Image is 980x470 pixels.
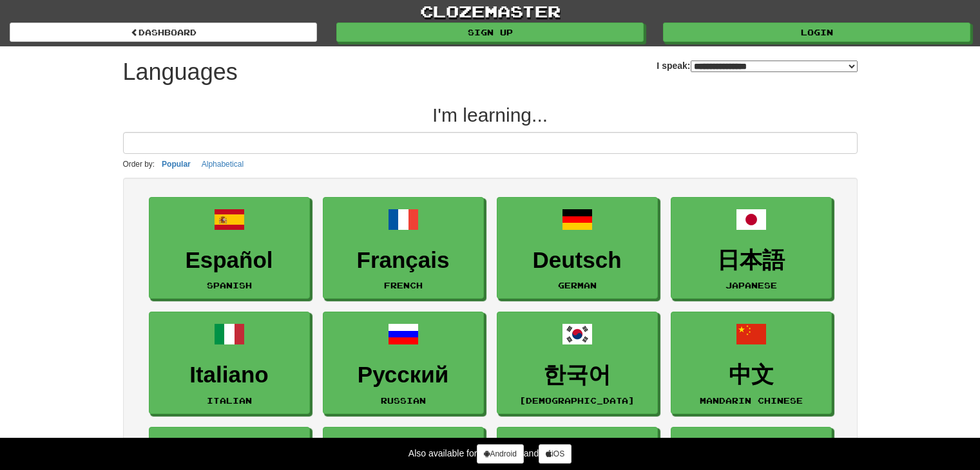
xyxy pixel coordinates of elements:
a: Login [663,23,970,42]
h3: Русский [330,362,477,388]
a: DeutschGerman [497,197,658,299]
h3: Deutsch [504,248,651,273]
a: Sign up [336,23,644,42]
label: I speak: [657,59,857,72]
small: Mandarin Chinese [700,396,803,405]
a: 中文Mandarin Chinese [671,312,832,414]
small: Order by: [123,160,155,169]
small: [DEMOGRAPHIC_DATA] [519,396,635,405]
a: FrançaisFrench [323,197,484,299]
a: EspañolSpanish [149,197,310,299]
small: French [384,281,423,290]
h2: I'm learning... [123,104,858,126]
a: РусскийRussian [323,312,484,414]
a: 日本語Japanese [671,197,832,299]
small: Spanish [207,281,252,290]
small: Italian [207,396,252,405]
h3: Español [156,248,303,273]
h3: 日本語 [678,248,825,273]
a: iOS [539,444,572,464]
a: ItalianoItalian [149,312,310,414]
small: Japanese [725,281,777,290]
h3: Italiano [156,362,303,388]
h3: 中文 [678,362,825,388]
button: Popular [158,157,195,171]
small: German [558,281,597,290]
a: 한국어[DEMOGRAPHIC_DATA] [497,312,658,414]
small: Russian [381,396,426,405]
a: Android [477,444,523,464]
h3: 한국어 [504,362,651,388]
select: I speak: [691,61,858,72]
h3: Français [330,248,477,273]
button: Alphabetical [198,157,247,171]
h1: Languages [123,59,238,85]
a: dashboard [10,23,317,42]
